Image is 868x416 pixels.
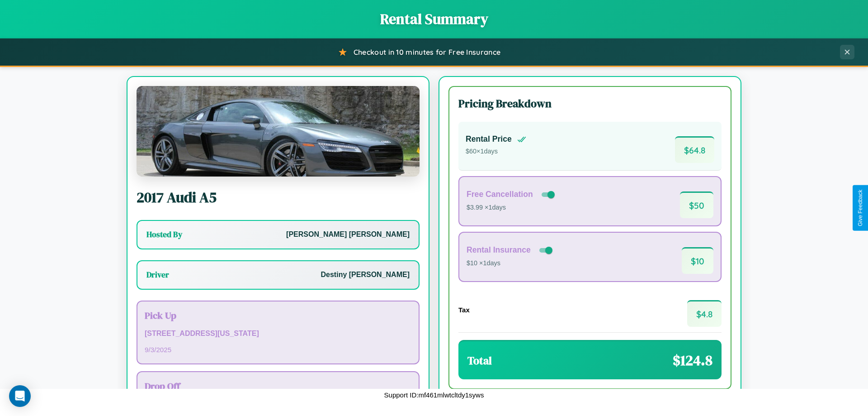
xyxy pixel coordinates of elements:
div: Give Feedback [857,190,863,226]
h1: Rental Summary [9,9,859,29]
h3: Pick Up [145,309,411,322]
p: $10 × 1 days [467,258,554,269]
span: $ 10 [682,247,713,274]
span: $ 64.8 [675,136,714,163]
span: $ 124.8 [673,350,712,370]
h2: 2017 Audi A5 [137,187,420,207]
h3: Total [467,353,492,368]
h3: Driver [146,269,169,280]
h3: Drop Off [145,379,411,392]
span: $ 4.8 [687,300,722,327]
p: [STREET_ADDRESS][US_STATE] [145,327,411,340]
p: $3.99 × 1 days [467,202,557,214]
p: Support ID: mf461mlwtcltdy1syws [384,389,484,401]
p: [PERSON_NAME] [PERSON_NAME] [286,228,410,241]
h3: Hosted By [146,229,182,240]
span: Checkout in 10 minutes for Free Insurance [354,48,500,57]
div: Open Intercom Messenger [9,385,31,407]
h3: Pricing Breakdown [458,96,722,111]
h4: Tax [458,306,470,314]
img: Audi A5 [137,86,420,177]
span: $ 50 [680,191,713,218]
h4: Free Cancellation [467,190,533,199]
p: 9 / 3 / 2025 [145,344,411,356]
h4: Rental Price [466,134,512,144]
h4: Rental Insurance [467,245,531,255]
p: $ 60 × 1 days [466,146,526,158]
p: Destiny [PERSON_NAME] [321,268,410,282]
